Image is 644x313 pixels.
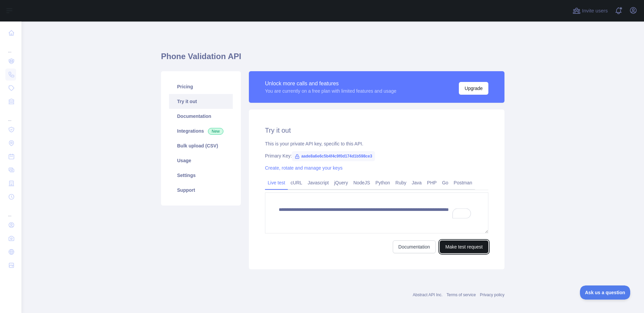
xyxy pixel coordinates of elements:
[373,177,393,188] a: Python
[413,293,443,297] a: Abstract API Inc.
[409,177,425,188] a: Java
[265,177,288,188] a: Live test
[169,94,233,109] a: Try it out
[265,140,488,147] div: This is your private API key, specific to this API.
[439,177,451,188] a: Go
[169,138,233,153] a: Bulk upload (CSV)
[459,82,488,95] button: Upgrade
[305,177,331,188] a: Javascript
[424,177,439,188] a: PHP
[265,126,488,135] h2: Try it out
[265,192,488,233] textarea: To enrich screen reader interactions, please activate Accessibility in Grammarly extension settings
[169,109,233,124] a: Documentation
[265,88,396,94] div: You are currently on a free plan with limited features and usage
[5,204,16,218] div: ...
[451,177,475,188] a: Postman
[446,293,476,297] a: Terms of service
[169,153,233,168] a: Usage
[169,183,233,197] a: Support
[169,79,233,94] a: Pricing
[265,152,488,159] div: Primary Key:
[292,151,375,161] span: aade8a6e6c5b4f4c9f0d174d1b598ce3
[265,80,396,88] div: Unlock more calls and features
[480,293,504,297] a: Privacy policy
[393,240,436,253] a: Documentation
[208,128,223,135] span: New
[161,51,504,67] h1: Phone Validation API
[351,177,373,188] a: NodeJS
[265,165,342,171] a: Create, rotate and manage your keys
[169,124,233,138] a: Integrations New
[5,40,16,54] div: ...
[571,5,609,16] button: Invite users
[440,240,488,253] button: Make test request
[580,285,631,300] iframe: Toggle Customer Support
[5,109,16,122] div: ...
[169,168,233,183] a: Settings
[331,177,351,188] a: jQuery
[288,177,305,188] a: cURL
[582,7,608,15] span: Invite users
[393,177,409,188] a: Ruby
